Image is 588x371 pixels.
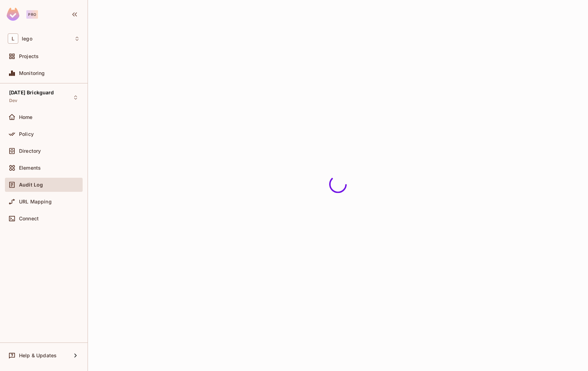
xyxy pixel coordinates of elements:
[19,182,43,188] span: Audit Log
[19,216,39,221] span: Connect
[22,36,32,42] span: Workspace: lego
[8,33,18,44] span: L
[19,131,34,137] span: Policy
[9,98,17,103] span: Dev
[19,353,57,358] span: Help & Updates
[19,165,41,171] span: Elements
[9,90,54,95] span: [DATE] Brickguard
[19,114,33,120] span: Home
[19,70,45,76] span: Monitoring
[19,54,39,59] span: Projects
[7,8,19,21] img: SReyMgAAAABJRU5ErkJggg==
[19,199,52,205] span: URL Mapping
[19,148,41,154] span: Directory
[26,10,38,19] div: Pro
